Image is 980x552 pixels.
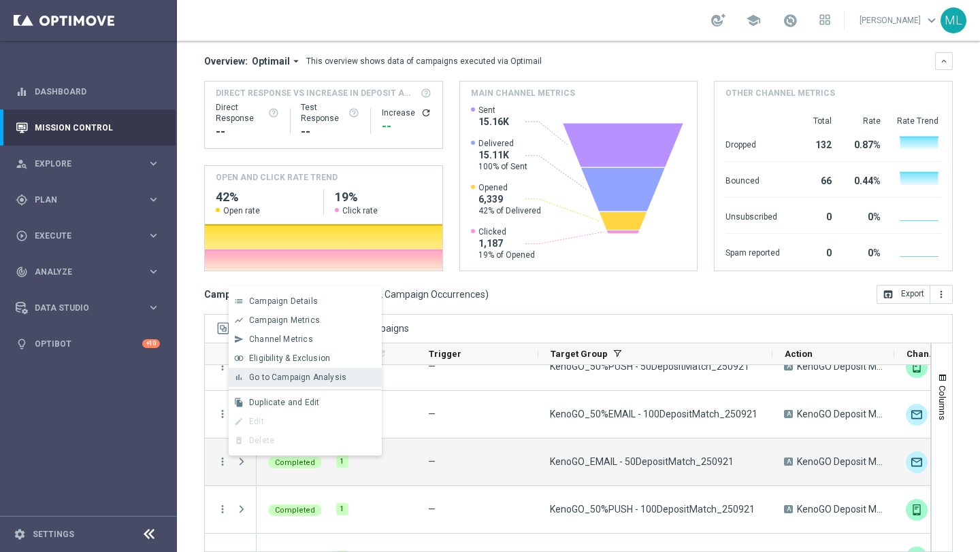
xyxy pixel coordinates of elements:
div: Plan [16,194,147,206]
i: equalizer [16,86,28,98]
span: KenoGO_EMAIL - 50DepositMatch_250921 [550,455,734,468]
span: KenoGO Deposit Match [797,360,883,373]
i: arrow_drop_down [290,55,302,67]
i: gps_fixed [16,194,28,206]
div: Dropped [725,133,780,154]
div: 1 [336,455,348,468]
div: Execute [16,230,147,242]
div: Mission Control [16,109,160,145]
span: ) [485,288,489,300]
span: A [784,410,793,418]
h2: 19% [335,189,431,205]
img: Optimail [906,451,928,473]
div: Press SPACE to select this row. [205,343,257,391]
div: Data Studio [16,302,147,314]
div: -- [382,118,431,135]
span: Campaign Details [249,296,318,306]
div: -- [301,124,359,140]
button: track_changes Analyze keyboard_arrow_right [15,266,161,277]
button: more_vert [216,503,229,515]
button: keyboard_arrow_down [935,52,953,70]
span: Sent [478,105,509,116]
i: refresh [421,107,431,118]
multiple-options-button: Export to CSV [877,288,953,299]
button: open_in_browser Export [877,285,930,304]
button: more_vert [216,455,229,468]
span: Plan [35,196,147,204]
button: Data Studio keyboard_arrow_right [15,303,161,313]
div: Increase [382,107,431,118]
span: — [428,504,436,515]
span: Clicked [478,226,535,237]
div: Optimail [906,404,928,426]
span: Delivered [478,138,527,149]
span: Optimail [252,55,290,67]
span: Analyze [35,268,147,276]
div: Mission Control [15,122,161,133]
div: 0 [796,241,832,262]
h4: OPEN AND CLICK RATE TREND [216,171,338,184]
span: 1,187 [478,237,535,249]
i: open_in_browser [883,289,894,300]
span: Columns [937,385,948,420]
span: A [784,458,793,466]
span: KenoGO Deposit Match [797,503,883,515]
div: +10 [142,339,160,348]
span: Data Studio [35,304,147,312]
i: file_copy [234,398,244,407]
span: Eligibility & Exclusion [249,353,330,363]
span: 42% of Delivered [478,205,541,216]
span: 6,339 [478,193,541,205]
button: more_vert [216,408,229,420]
span: Click rate [342,205,378,216]
div: 1 [336,503,348,515]
i: more_vert [216,360,229,373]
div: Unsubscribed [725,205,780,226]
span: Direct Response VS Increase In Deposit Amount [216,87,416,99]
span: school [746,13,761,28]
div: ML [941,7,966,33]
a: [PERSON_NAME]keyboard_arrow_down [858,10,941,31]
span: KenoGO_50%EMAIL - 100DepositMatch_250921 [550,408,757,420]
button: equalizer Dashboard [15,86,161,97]
span: KenoGO_50%PUSH - 50DepositMatch_250921 [550,360,749,373]
span: A [784,505,793,513]
a: Optibot [35,326,142,362]
i: play_circle_outline [16,230,28,242]
div: OptiMobile Push [906,356,928,378]
span: KenoGO_50%PUSH - 100DepositMatch_250921 [550,503,755,515]
div: Press SPACE to select this row. [205,391,257,438]
div: Test Response [301,102,359,124]
i: keyboard_arrow_right [147,301,160,314]
button: file_copy Duplicate and Edit [229,393,382,412]
span: Completed [275,458,315,467]
span: Channel [906,349,939,359]
colored-tag: Completed [268,455,322,468]
i: show_chart [234,315,244,325]
a: Mission Control [35,109,160,145]
span: 15.16K [478,116,509,128]
span: Action [785,349,813,359]
span: Campaign Metrics [249,315,320,325]
div: Analyze [16,266,147,278]
span: KenoGO Deposit Match [797,408,883,420]
i: keyboard_arrow_right [147,157,160,170]
button: gps_fixed Plan keyboard_arrow_right [15,194,161,205]
h4: Main channel metrics [471,87,575,99]
h4: Other channel metrics [725,87,835,99]
span: Open rate [223,205,260,216]
i: keyboard_arrow_right [147,229,160,242]
button: play_circle_outline Execute keyboard_arrow_right [15,230,161,241]
div: -- [216,124,279,140]
button: lightbulb Optibot +10 [15,339,161,349]
i: more_vert [936,289,947,300]
a: Settings [33,530,74,538]
span: 100% of Sent [478,161,527,172]
button: Optimail arrow_drop_down [248,55,306,67]
div: Total [796,116,832,126]
span: Channel Metrics [249,334,313,344]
